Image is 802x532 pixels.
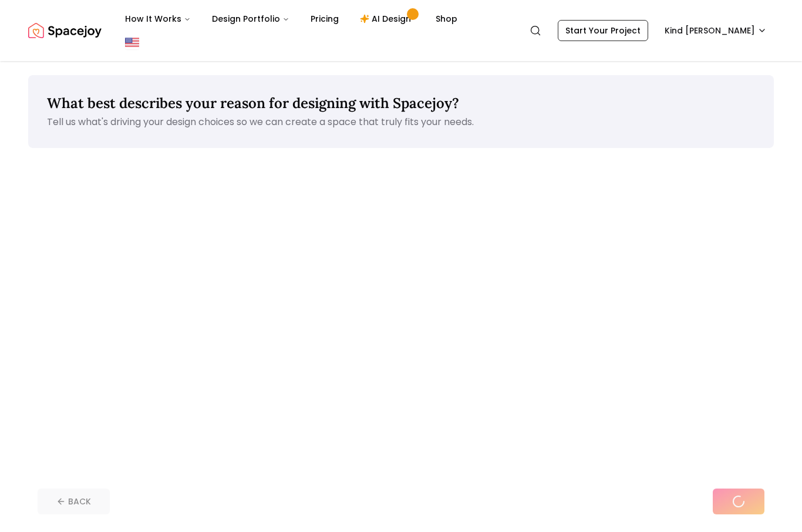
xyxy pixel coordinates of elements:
[426,7,467,31] a: Shop
[28,19,102,42] img: Spacejoy Logo
[116,7,467,31] nav: Main
[47,115,755,129] p: Tell us what's driving your design choices so we can create a space that truly fits your needs.
[301,7,348,31] a: Pricing
[351,7,424,31] a: AI Design
[28,19,102,42] a: Spacejoy
[203,7,299,31] button: Design Portfolio
[125,35,139,49] img: United States
[658,20,774,41] button: Kind [PERSON_NAME]
[558,20,648,41] a: Start Your Project
[116,7,200,31] button: How It Works
[47,94,459,112] span: What best describes your reason for designing with Spacejoy?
